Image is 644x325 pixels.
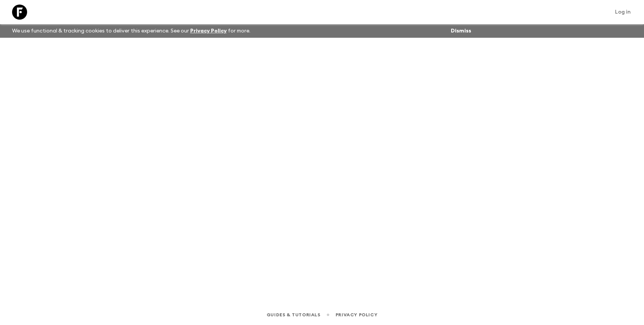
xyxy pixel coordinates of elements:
a: Privacy Policy [190,28,227,34]
button: Dismiss [449,26,473,36]
p: We use functional & tracking cookies to deliver this experience. See our for more. [9,24,253,38]
a: Privacy Policy [336,311,377,319]
a: Log in [611,7,635,17]
a: Guides & Tutorials [267,311,320,319]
